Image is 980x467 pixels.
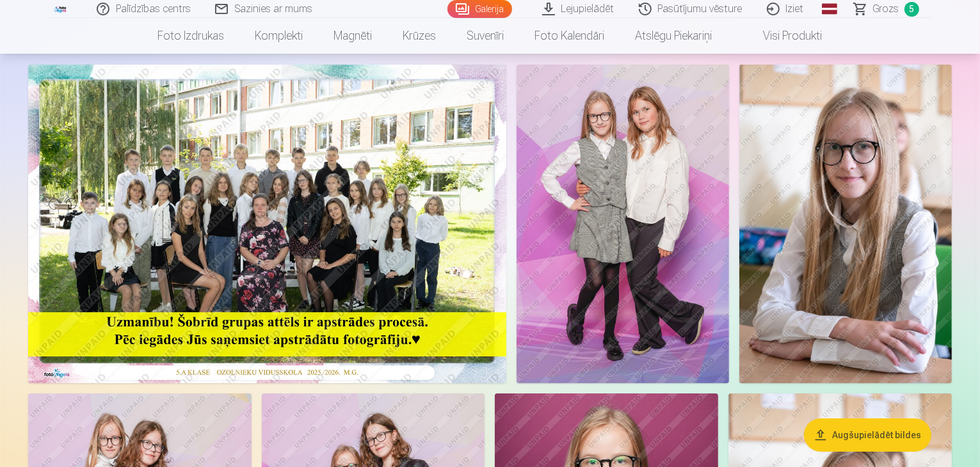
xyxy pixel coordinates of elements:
[54,5,68,13] img: /fa1
[804,418,931,452] button: Augšupielādēt bildes
[620,18,728,54] a: Atslēgu piekariņi
[319,18,388,54] a: Magnēti
[728,18,838,54] a: Visi produkti
[904,2,919,17] span: 5
[388,18,452,54] a: Krūzes
[143,18,240,54] a: Foto izdrukas
[452,18,520,54] a: Suvenīri
[240,18,319,54] a: Komplekti
[873,1,899,17] span: Grozs
[520,18,620,54] a: Foto kalendāri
